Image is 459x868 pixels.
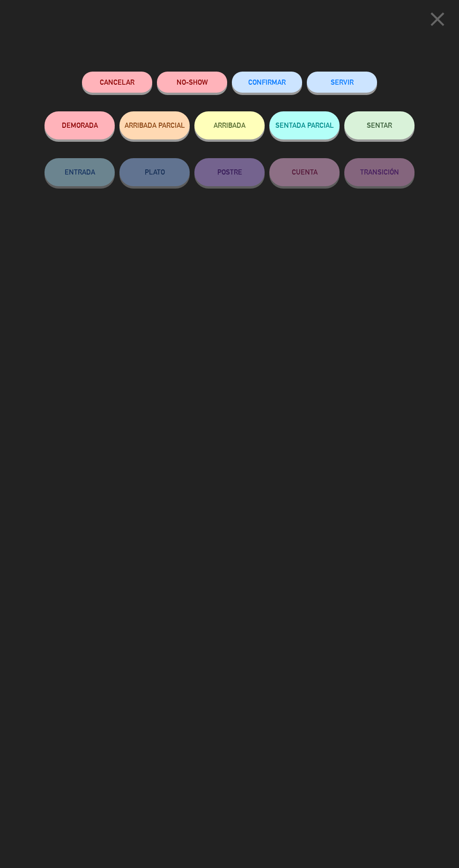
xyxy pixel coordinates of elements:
span: SENTAR [367,121,392,129]
i: close [426,7,449,31]
button: ARRIBADA PARCIAL [119,111,190,139]
button: NO-SHOW [157,72,227,93]
button: SENTAR [344,111,415,139]
button: ENTRADA [44,158,115,186]
button: Cancelar [82,72,152,93]
span: ARRIBADA PARCIAL [125,121,185,129]
button: CUENTA [269,158,340,186]
button: TRANSICIÓN [344,158,415,186]
button: PLATO [119,158,190,186]
button: DEMORADA [44,111,115,139]
button: SERVIR [307,72,377,93]
button: SENTADA PARCIAL [269,111,340,139]
button: CONFIRMAR [232,72,302,93]
button: POSTRE [194,158,265,186]
span: CONFIRMAR [248,78,286,86]
button: close [423,7,452,35]
button: ARRIBADA [194,111,265,139]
